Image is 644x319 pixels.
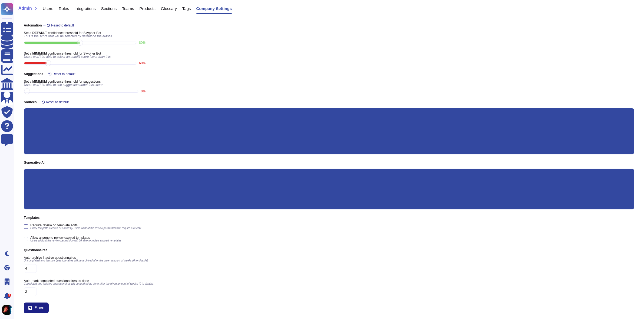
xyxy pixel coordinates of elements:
[24,216,634,219] span: Templates
[24,283,634,285] span: Completed and inactive questionnaires will be marked as done after the given amount of weeks (0 t...
[32,52,47,55] b: MINIMUM
[24,256,634,259] span: Auto-archive inactive questionnaires
[24,259,634,262] span: Uncompleted and inactive questionnaires will be archived after the given amount of weeks (0 to di...
[24,72,634,76] span: Suggestions
[24,35,146,38] span: This is the score that will be selected by default on the autofill
[35,306,44,310] span: Save
[2,305,12,315] img: user
[51,24,74,27] span: Reset to default
[122,6,134,11] span: Teams
[53,72,75,76] span: Reset to default
[24,55,146,58] span: Users won't be able to select an autofill score lower than this
[30,227,141,230] span: Every template created or edited by users without the review permission will require a review
[18,6,32,11] span: Admin
[24,83,146,86] span: Users won't be able to see suggestion under this score
[139,6,155,11] span: Products
[8,294,11,297] div: 8
[47,24,74,27] button: Reset to default
[59,6,69,11] span: Roles
[48,72,75,76] button: Reset to default
[42,100,69,104] button: Reset to default
[24,52,146,55] span: Set a confidence threshold for Skypher Bot
[161,6,177,11] span: Glossary
[24,24,634,27] span: Automation
[24,31,146,35] span: Set a confidence threshold for Skypher Bot
[101,6,117,11] span: Sections
[141,90,146,93] label: 0 %
[24,303,49,313] button: Save
[24,100,634,104] span: Sources
[30,224,141,227] span: Require review on template edits
[24,264,37,273] input: Number of weeks
[24,249,634,252] span: Questionnaires
[30,236,121,239] span: Allow anyone to review expired templates
[43,6,53,11] span: Users
[1,304,16,316] button: user
[32,31,47,35] b: DEFAULT
[139,41,146,44] label: 80 %
[74,6,95,11] span: Integrations
[24,161,634,164] span: Generative AI
[139,62,146,65] label: 60 %
[196,6,232,11] span: Company Settings
[24,287,37,296] input: Number of weeks
[24,80,146,83] span: Set a confidence threshold for suggestions
[30,239,121,242] span: Users without the review permission will be able to review expired templates
[24,279,634,283] span: Auto-mark completed questionnaires as done
[32,80,47,83] b: MINIMUM
[46,100,69,104] span: Reset to default
[182,6,191,11] span: Tags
